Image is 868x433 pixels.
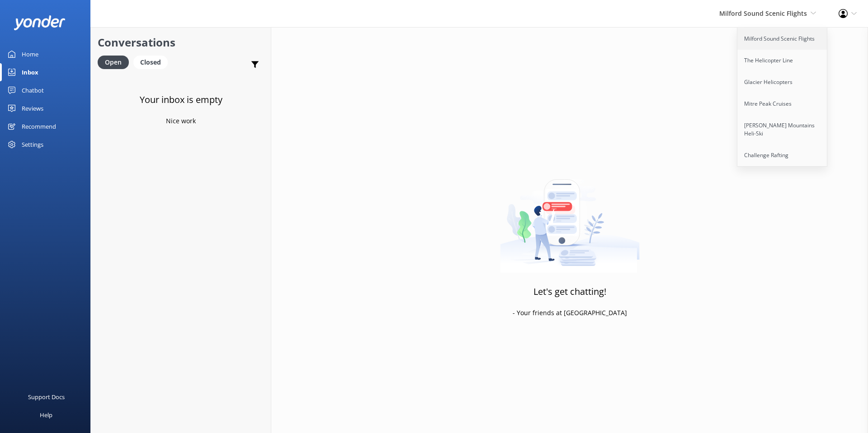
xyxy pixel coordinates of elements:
p: Nice work [166,116,196,126]
div: Inbox [22,63,38,81]
h3: Your inbox is empty [140,93,222,107]
a: [PERSON_NAME] Mountains Heli-Ski [737,115,828,144]
div: Chatbot [22,81,44,99]
div: Help [40,406,52,424]
div: Home [22,45,38,63]
div: Reviews [22,99,43,117]
a: Milford Sound Scenic Flights [737,28,828,50]
div: Closed [133,56,168,69]
a: Open [98,57,133,67]
a: The Helicopter Line [737,50,828,71]
a: Glacier Helicopters [737,71,828,93]
h3: Let's get chatting! [533,284,606,299]
img: yonder-white-logo.png [14,15,66,30]
div: Support Docs [28,388,65,406]
img: artwork of a man stealing a conversation from at giant smartphone [500,160,640,273]
p: - Your friends at [GEOGRAPHIC_DATA] [513,308,627,318]
a: Closed [133,57,172,67]
div: Recommend [22,117,56,135]
div: Open [98,56,129,69]
span: Milford Sound Scenic Flights [719,9,807,18]
a: Challenge Rafting [737,144,828,166]
div: Settings [22,135,43,154]
a: Mitre Peak Cruises [737,93,828,115]
h2: Conversations [98,34,264,51]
